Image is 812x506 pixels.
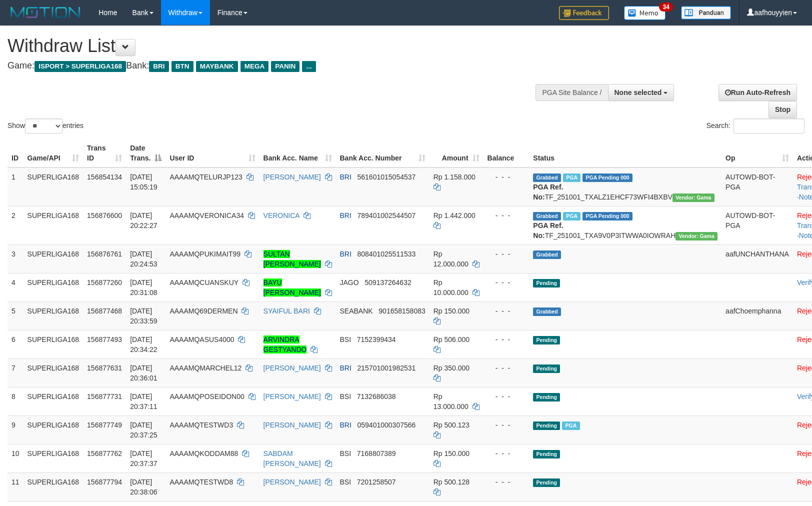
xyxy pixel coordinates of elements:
[487,249,525,259] div: - - -
[487,334,525,344] div: - - -
[721,244,793,273] td: aafUNCHANTHANA
[429,139,483,167] th: Amount: activate to sort column ascending
[169,364,241,372] span: AAAAMQMARCHEL12
[706,118,804,133] label: Search:
[196,61,238,72] span: MAYBANK
[87,392,122,400] span: 156877731
[487,306,525,316] div: - - -
[271,61,299,72] span: PANIN
[433,478,469,486] span: Rp 500.128
[7,61,531,71] h4: Game: Bank:
[533,393,560,401] span: Pending
[487,277,525,287] div: - - -
[357,392,396,400] span: Copy 7132686038 to clipboard
[87,478,122,486] span: 156877794
[7,206,23,244] td: 2
[25,118,62,133] select: Showentries
[149,61,168,72] span: BRI
[533,307,561,316] span: Grabbed
[433,173,475,181] span: Rp 1.158.000
[169,421,233,429] span: AAAAMQTESTWD3
[23,330,83,358] td: SUPERLIGA168
[130,364,157,382] span: [DATE] 20:36:01
[672,193,714,202] span: Vendor URL: https://trx31.1velocity.biz
[130,392,157,410] span: [DATE] 20:37:11
[7,472,23,501] td: 11
[34,61,126,72] span: ISPORT > SUPERLIGA168
[340,278,359,286] span: JAGO
[529,206,721,244] td: TF_251001_TXA9V0P3ITWWA0IOWRAH
[533,212,561,220] span: Grabbed
[624,6,666,20] img: Button%20Memo.svg
[7,139,23,167] th: ID
[483,139,529,167] th: Balance
[533,221,563,239] b: PGA Ref. No:
[357,211,416,219] span: Copy 789401002544507 to clipboard
[130,421,157,439] span: [DATE] 20:37:25
[433,307,469,315] span: Rp 150.000
[7,330,23,358] td: 6
[533,279,560,287] span: Pending
[675,232,717,240] span: Vendor URL: https://trx31.1velocity.biz
[721,301,793,330] td: aafChoemphanna
[433,421,469,429] span: Rp 500.123
[340,449,351,457] span: BSI
[87,278,122,286] span: 156877260
[263,250,321,268] a: SULTAN [PERSON_NAME]
[130,173,157,191] span: [DATE] 15:05:19
[340,335,351,343] span: BSI
[169,392,244,400] span: AAAAMQPOSEIDON00
[533,183,563,201] b: PGA Ref. No:
[433,335,469,343] span: Rp 506.000
[533,450,560,458] span: Pending
[7,36,531,56] h1: Withdraw List
[718,84,797,101] a: Run Auto-Refresh
[721,139,793,167] th: Op: activate to sort column ascending
[533,421,560,430] span: Pending
[83,139,126,167] th: Trans ID: activate to sort column ascending
[487,363,525,373] div: - - -
[169,173,242,181] span: AAAAMQTELURJP123
[263,449,321,467] a: SABDAM [PERSON_NAME]
[433,250,468,268] span: Rp 12.000.000
[169,211,244,219] span: AAAAMQVERONICA34
[130,478,157,496] span: [DATE] 20:38:06
[433,364,469,372] span: Rp 350.000
[340,173,351,181] span: BRI
[7,415,23,444] td: 9
[87,307,122,315] span: 156877468
[487,172,525,182] div: - - -
[7,358,23,387] td: 7
[659,2,672,11] span: 34
[768,101,797,118] a: Stop
[433,278,468,296] span: Rp 10.000.000
[130,449,157,467] span: [DATE] 20:37:37
[87,364,122,372] span: 156877631
[23,472,83,501] td: SUPERLIGA168
[357,173,416,181] span: Copy 561601015054537 to clipboard
[357,250,416,258] span: Copy 808401025511533 to clipboard
[340,392,351,400] span: BSI
[263,478,321,486] a: [PERSON_NAME]
[23,444,83,472] td: SUPERLIGA168
[487,210,525,220] div: - - -
[533,250,561,259] span: Grabbed
[130,250,157,268] span: [DATE] 20:24:53
[336,139,429,167] th: Bank Acc. Number: activate to sort column ascending
[7,387,23,415] td: 8
[487,391,525,401] div: - - -
[357,478,396,486] span: Copy 7201258507 to clipboard
[171,61,193,72] span: BTN
[340,421,351,429] span: BRI
[340,478,351,486] span: BSI
[263,278,321,296] a: BAYU [PERSON_NAME]
[535,84,607,101] div: PGA Site Balance /
[259,139,336,167] th: Bank Acc. Name: activate to sort column ascending
[582,173,632,182] span: PGA Pending
[87,211,122,219] span: 156876600
[357,449,396,457] span: Copy 7168807389 to clipboard
[169,478,233,486] span: AAAAMQTESTWD8
[169,335,234,343] span: AAAAMQASUS4000
[87,250,122,258] span: 156876761
[23,244,83,273] td: SUPERLIGA168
